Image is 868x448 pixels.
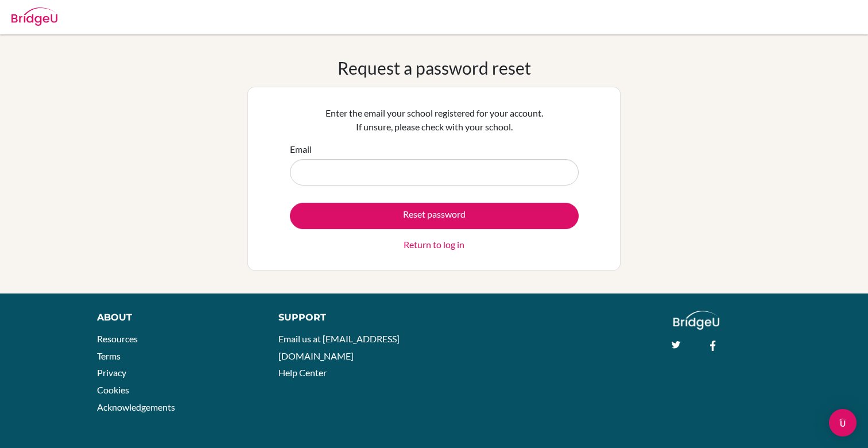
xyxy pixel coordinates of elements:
a: Terms [97,350,121,361]
div: Support [278,311,422,325]
img: logo_white@2x-f4f0deed5e89b7ecb1c2cc34c3e3d731f90f0f143d5ea2071677605dd97b5244.png [673,311,720,330]
a: Privacy [97,367,126,378]
h1: Request a password reset [338,57,531,78]
a: Email us at [EMAIL_ADDRESS][DOMAIN_NAME] [278,333,400,361]
a: Help Center [278,367,327,378]
a: Resources [97,333,138,344]
button: Reset password [290,203,579,229]
a: Return to log in [404,238,464,252]
p: Enter the email your school registered for your account. If unsure, please check with your school. [290,106,579,134]
a: Cookies [97,384,129,395]
label: Email [290,142,312,156]
div: About [97,311,253,325]
a: Acknowledgements [97,401,175,412]
img: Bridge-U [11,7,57,26]
div: Open Intercom Messenger [829,409,857,437]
